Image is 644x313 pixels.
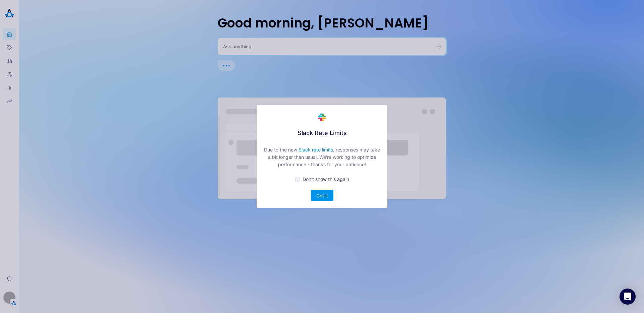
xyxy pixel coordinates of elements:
button: Don't show this again [295,176,349,182]
a: Slack rate limits [299,147,333,152]
div: Open Intercom Messenger [620,289,636,305]
div: Due to the new , responses may take a bit longer than usual. We're working to optimize performanc... [263,146,381,168]
button: Got it [311,190,333,201]
div: Slack Rate Limits [298,112,347,138]
span: Don't show this again [303,176,349,182]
